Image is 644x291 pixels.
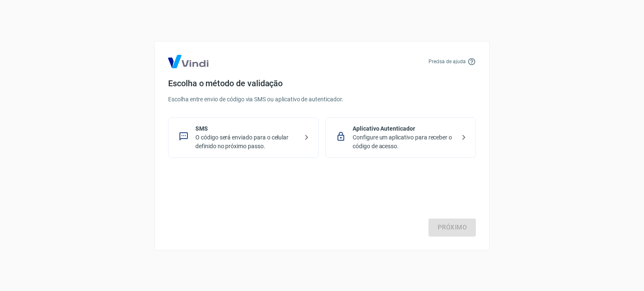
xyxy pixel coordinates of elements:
img: Logo Vind [168,55,208,68]
p: Precisa de ajuda [428,58,466,65]
p: Escolha entre envio de código via SMS ou aplicativo de autenticador. [168,95,476,104]
p: Configure um aplicativo para receber o código de acesso. [353,133,455,151]
h4: Escolha o método de validação [168,78,476,88]
div: SMSO código será enviado para o celular definido no próximo passo. [168,117,319,158]
p: SMS [195,124,298,133]
p: O código será enviado para o celular definido no próximo passo. [195,133,298,151]
p: Aplicativo Autenticador [353,124,455,133]
div: Aplicativo AutenticadorConfigure um aplicativo para receber o código de acesso. [325,117,476,158]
